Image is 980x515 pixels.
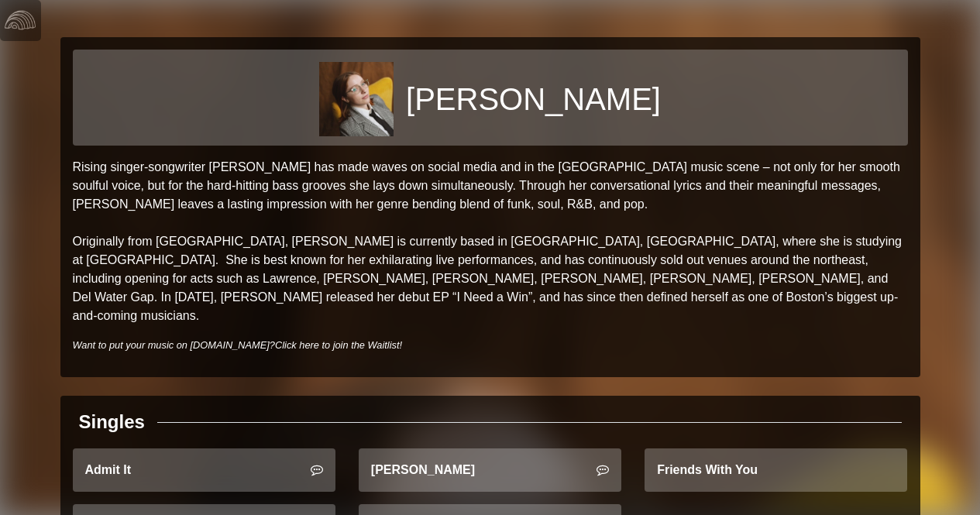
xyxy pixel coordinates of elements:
[275,339,402,351] a: Click here to join the Waitlist!
[406,81,661,118] h1: [PERSON_NAME]
[73,339,403,351] i: Want to put your music on [DOMAIN_NAME]?
[73,448,335,492] a: Admit It
[645,448,907,492] a: Friends With You
[73,158,908,325] p: Rising singer-songwriter [PERSON_NAME] has made waves on social media and in the [GEOGRAPHIC_DATA...
[319,62,394,136] img: 1c06b16bafab32be28fd6b644e47a8de953edc2593069ddeec5c2bec21d63cb6.jpg
[5,5,36,36] img: logo-white-4c48a5e4bebecaebe01ca5a9d34031cfd3d4ef9ae749242e8c4bf12ef99f53e8.png
[359,448,621,492] a: [PERSON_NAME]
[79,408,145,436] div: Singles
